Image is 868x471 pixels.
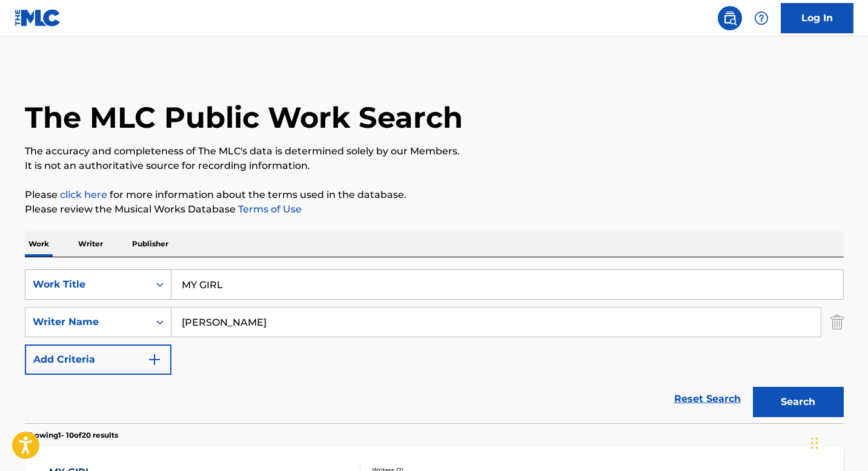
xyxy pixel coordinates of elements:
[75,231,107,257] p: Writer
[128,231,172,257] p: Publisher
[668,386,747,412] a: Reset Search
[33,277,142,292] div: Work Title
[754,11,769,25] img: help
[753,387,844,417] button: Search
[25,99,463,136] h1: The MLC Public Work Search
[60,189,107,200] a: click here
[25,269,844,423] form: Search Form
[25,430,118,441] p: Showing 1 - 10 of 20 results
[25,159,844,173] p: It is not an authoritative source for recording information.
[749,6,774,30] div: Help
[25,188,844,202] p: Please for more information about the terms used in the database.
[25,231,53,257] p: Work
[830,307,844,337] img: Delete Criterion
[811,425,818,461] div: Drag
[25,344,171,375] button: Add Criteria
[718,6,742,30] a: Public Search
[723,11,737,25] img: search
[15,9,61,27] img: MLC Logo
[236,203,302,215] a: Terms of Use
[33,315,142,329] div: Writer Name
[25,144,844,159] p: The accuracy and completeness of The MLC's data is determined solely by our Members.
[781,3,853,33] a: Log In
[25,202,844,217] p: Please review the Musical Works Database
[147,352,162,367] img: 9d2ae6d4665cec9f34b9.svg
[807,413,868,471] iframe: Chat Widget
